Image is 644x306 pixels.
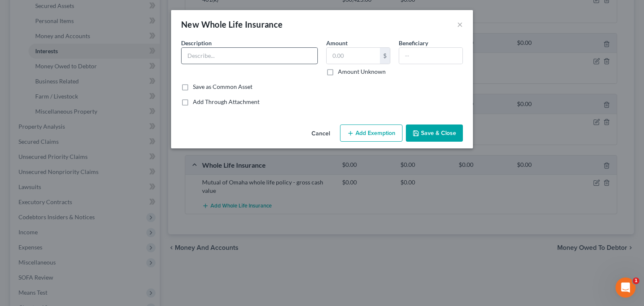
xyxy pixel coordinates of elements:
input: 0.00 [327,48,380,64]
button: Cancel [305,125,337,142]
button: Add Exemption [340,124,402,142]
span: 1 [633,277,639,284]
span: Description [181,39,212,47]
div: New Whole Life Insurance [181,18,283,30]
input: -- [399,48,462,64]
label: Amount Unknown [338,67,386,76]
iframe: Intercom live chat [615,277,636,298]
label: Beneficiary [399,39,428,47]
label: Save as Common Asset [193,83,252,91]
button: Save & Close [406,124,463,142]
div: $ [380,48,390,64]
button: × [457,19,463,29]
label: Add Through Attachment [193,98,260,106]
input: Describe... [182,48,317,64]
label: Amount [326,39,348,47]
